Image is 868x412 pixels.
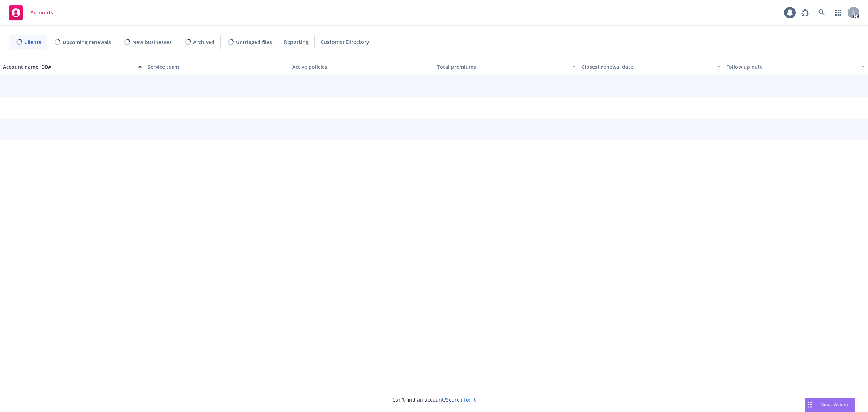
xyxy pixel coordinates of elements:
a: Accounts [6,3,56,23]
span: Clients [24,38,41,46]
button: Active policies [289,58,434,75]
button: Service team [145,58,289,75]
span: Can't find an account? [392,396,476,403]
div: Follow up date [726,63,857,71]
button: Nova Assist [805,398,855,412]
div: Closest renewal date [582,63,712,71]
div: Account name, DBA [3,63,134,71]
a: Search for it [446,396,476,403]
a: Switch app [831,5,846,20]
div: Service team [148,63,286,71]
span: Customer Directory [320,38,369,46]
button: Total premiums [434,58,579,75]
span: Nova Assist [820,402,849,408]
span: Upcoming renewals [63,38,111,46]
button: Closest renewal date [579,58,723,75]
button: Follow up date [723,58,868,75]
span: New businesses [132,38,172,46]
a: Report a Bug [798,5,812,20]
span: Untriaged files [236,38,272,46]
div: Active policies [292,63,431,71]
span: Reporting [284,38,309,46]
a: Search [814,5,829,20]
div: Total premiums [437,63,568,71]
div: Drag to move [805,398,814,412]
span: Archived [193,38,214,46]
span: Accounts [30,10,53,16]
